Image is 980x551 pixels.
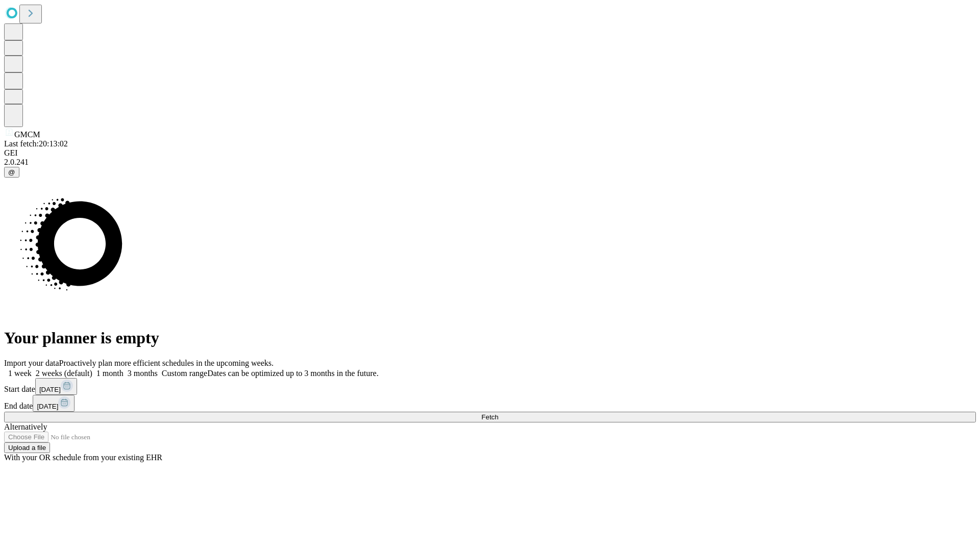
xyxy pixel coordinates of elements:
[35,378,77,395] button: [DATE]
[4,442,50,453] button: Upload a file
[4,148,976,158] div: GEI
[4,412,976,422] button: Fetch
[37,403,58,410] span: [DATE]
[4,453,162,462] span: With your OR schedule from your existing EHR
[4,158,976,167] div: 2.0.241
[36,369,92,378] span: 2 weeks (default)
[128,369,158,378] span: 3 months
[4,359,59,367] span: Import your data
[4,139,68,148] span: Last fetch: 20:13:02
[4,167,19,178] button: @
[4,395,976,412] div: End date
[8,369,32,378] span: 1 week
[481,413,498,421] span: Fetch
[14,130,40,139] span: GMCM
[207,369,378,378] span: Dates can be optimized up to 3 months in the future.
[4,378,976,395] div: Start date
[4,422,47,431] span: Alternatively
[8,168,15,176] span: @
[96,369,124,378] span: 1 month
[59,359,274,367] span: Proactively plan more efficient schedules in the upcoming weeks.
[39,386,61,393] span: [DATE]
[4,329,976,347] h1: Your planner is empty
[162,369,207,378] span: Custom range
[33,395,75,412] button: [DATE]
